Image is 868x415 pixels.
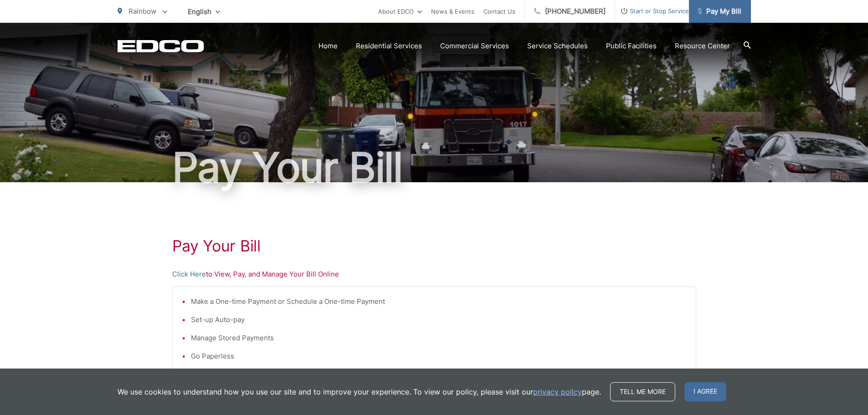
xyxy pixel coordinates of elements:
[606,41,657,51] a: Public Facilities
[191,351,687,362] li: Go Paperless
[191,314,687,325] li: Set-up Auto-pay
[378,6,422,17] a: About EDCO
[181,4,227,20] span: English
[172,237,696,255] h1: Pay Your Bill
[118,386,601,397] p: We use cookies to understand how you use our site and to improve your experience. To view our pol...
[172,269,206,280] a: Click Here
[118,145,751,190] h1: Pay Your Bill
[533,386,582,397] a: privacy policy
[431,6,474,17] a: News & Events
[318,41,338,51] a: Home
[128,7,156,15] span: Rainbow
[172,269,696,280] p: to View, Pay, and Manage Your Bill Online
[527,41,588,51] a: Service Schedules
[191,296,687,307] li: Make a One-time Payment or Schedule a One-time Payment
[483,6,515,17] a: Contact Us
[118,40,204,52] a: EDCD logo. Return to the homepage.
[698,6,741,17] span: Pay My Bill
[675,41,730,51] a: Resource Center
[684,382,726,401] span: I agree
[610,382,675,401] a: Tell me more
[440,41,509,51] a: Commercial Services
[191,333,687,343] li: Manage Stored Payments
[356,41,422,51] a: Residential Services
